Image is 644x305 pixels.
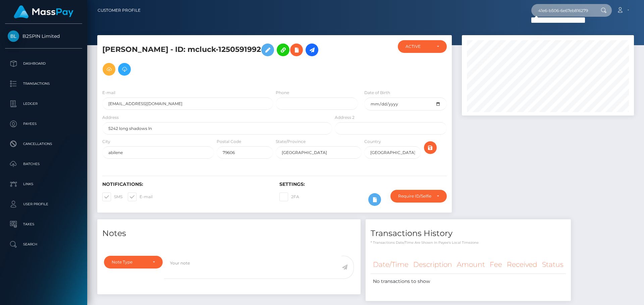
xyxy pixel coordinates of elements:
label: Postal Code [217,139,241,145]
th: Status [540,255,566,274]
label: Address 2 [335,115,355,121]
a: Transactions [5,75,82,92]
label: Country [364,139,381,145]
th: Description [411,255,454,274]
a: Links [5,176,82,193]
a: Taxes [5,216,82,233]
p: Batches [8,159,79,169]
p: Links [8,179,79,189]
label: E-mail [102,90,115,96]
h4: Notes [102,228,356,239]
th: Amount [454,255,487,274]
td: No transactions to show [371,274,566,289]
h4: Transactions History [371,228,566,239]
a: Dashboard [5,55,82,72]
a: Payees [5,116,82,132]
p: Search [8,239,79,249]
p: Taxes [8,219,79,229]
label: SMS [102,193,122,201]
label: Address [102,115,119,121]
a: Customer Profile [98,3,141,17]
th: Received [504,255,540,274]
button: ACTIVE [398,40,447,53]
a: Batches [5,156,82,172]
th: Date/Time [371,255,411,274]
a: Initiate Payout [306,44,318,56]
label: E-mail [128,193,153,201]
p: Ledger [8,99,79,109]
span: B2SPIN Limited [5,33,82,39]
div: Note Type [112,259,147,265]
p: Cancellations [8,139,79,149]
th: Fee [487,255,504,274]
p: User Profile [8,199,79,209]
a: Cancellations [5,136,82,152]
p: Dashboard [8,59,79,69]
label: State/Province [276,139,306,145]
label: Phone [276,90,289,96]
a: User Profile [5,196,82,213]
button: Require ID/Selfie Verification [390,190,447,203]
label: City [102,139,110,145]
img: MassPay Logo [14,5,73,18]
label: 2FA [279,193,299,201]
img: B2SPIN Limited [8,30,19,42]
div: ACTIVE [406,44,431,49]
a: Ledger [5,95,82,112]
a: Search [5,236,82,253]
h5: [PERSON_NAME] - ID: mcluck-1250591992 [102,40,328,79]
input: Search... [531,4,594,17]
label: Date of Birth [364,90,390,96]
div: Require ID/Selfie Verification [398,194,431,199]
p: * Transactions date/time are shown in payee's local timezone [371,240,566,245]
p: Payees [8,119,79,129]
h6: Notifications: [102,181,269,187]
p: Transactions [8,79,79,89]
button: Note Type [104,256,163,269]
h6: Settings: [279,181,446,187]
